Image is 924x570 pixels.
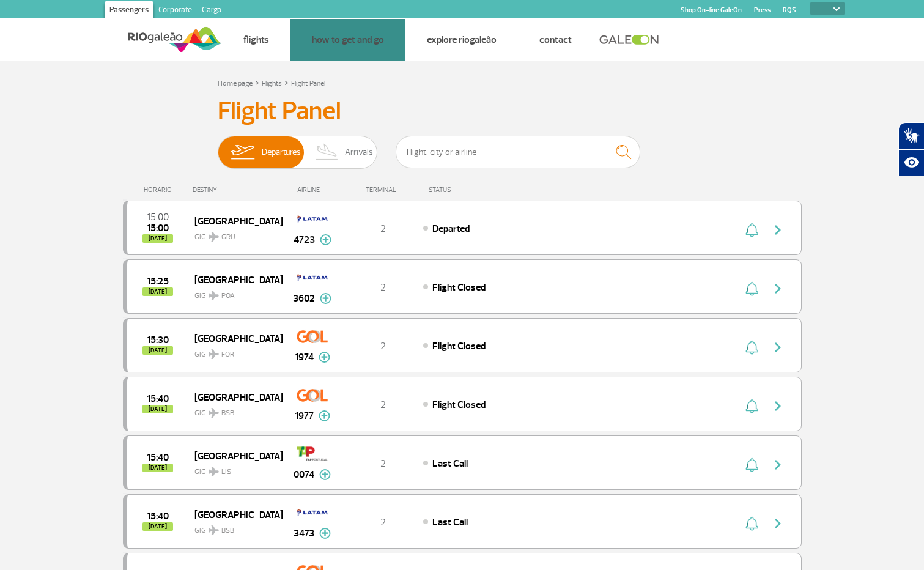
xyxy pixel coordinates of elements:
[319,528,331,539] img: mais-info-painel-voo.svg
[282,186,343,194] div: AIRLINE
[343,186,423,194] div: TERMINAL
[380,223,386,235] span: 2
[221,525,234,536] span: BSB
[771,223,785,237] img: seta-direita-painel-voo.svg
[754,6,771,14] a: Press
[262,136,301,168] span: Departures
[218,96,707,127] h3: Flight Panel
[153,1,197,21] a: Corporate
[218,79,253,88] a: Home page
[194,506,273,522] span: [GEOGRAPHIC_DATA]
[771,340,785,355] img: seta-direita-painel-voo.svg
[142,346,173,355] span: [DATE]
[898,122,924,149] button: Abrir tradutor de língua de sinais.
[309,136,346,168] img: slider-desembarque
[194,460,273,478] span: GIG
[295,409,314,423] span: 1977
[294,232,315,247] span: 4723
[194,389,273,405] span: [GEOGRAPHIC_DATA]
[209,525,219,535] img: destiny_airplane.svg
[221,291,235,302] span: POA
[223,136,262,168] img: slider-embarque
[193,186,282,194] div: DESTINY
[142,234,173,243] span: [DATE]
[194,401,273,419] span: GIG
[194,272,273,287] span: [GEOGRAPHIC_DATA]
[291,79,325,88] a: Flight Panel
[319,410,330,421] img: mais-info-painel-voo.svg
[423,186,522,194] div: STATUS
[221,349,234,360] span: FOR
[432,516,468,528] span: Last Call
[209,467,219,476] img: destiny_airplane.svg
[898,122,924,176] div: Plugin de acessibilidade da Hand Talk.
[745,281,758,296] img: sino-painel-voo.svg
[142,522,173,531] span: [DATE]
[194,213,273,229] span: [GEOGRAPHIC_DATA]
[898,149,924,176] button: Abrir recursos assistivos.
[745,223,758,237] img: sino-painel-voo.svg
[380,457,386,470] span: 2
[293,291,315,306] span: 3602
[345,136,373,168] span: Arrivals
[284,75,289,89] a: >
[147,512,169,520] span: 2025-08-26 15:40:00
[147,213,169,221] span: 2025-08-26 15:00:00
[771,399,785,413] img: seta-direita-painel-voo.svg
[262,79,282,88] a: Flights
[147,336,169,344] span: 2025-08-26 15:30:00
[221,467,231,478] span: LIS
[380,516,386,528] span: 2
[380,281,386,294] span: 2
[771,281,785,296] img: seta-direita-painel-voo.svg
[319,469,331,480] img: mais-info-painel-voo.svg
[142,464,173,472] span: [DATE]
[255,75,259,89] a: >
[380,399,386,411] span: 2
[295,350,314,365] span: 1974
[681,6,742,14] a: Shop On-line GaleOn
[209,349,219,359] img: destiny_airplane.svg
[243,34,269,46] a: Flights
[194,448,273,464] span: [GEOGRAPHIC_DATA]
[105,1,153,21] a: Passengers
[209,291,219,300] img: destiny_airplane.svg
[771,516,785,531] img: seta-direita-painel-voo.svg
[745,457,758,472] img: sino-painel-voo.svg
[147,277,169,286] span: 2025-08-26 15:25:00
[147,394,169,403] span: 2025-08-26 15:40:00
[294,526,314,541] span: 3473
[320,293,331,304] img: mais-info-painel-voo.svg
[221,408,234,419] span: BSB
[539,34,572,46] a: Contact
[194,342,273,360] span: GIG
[127,186,193,194] div: HORÁRIO
[771,457,785,472] img: seta-direita-painel-voo.svg
[783,6,796,14] a: RQS
[432,399,486,411] span: Flight Closed
[432,340,486,352] span: Flight Closed
[197,1,226,21] a: Cargo
[147,224,169,232] span: 2025-08-26 15:00:05
[396,136,640,168] input: Flight, city or airline
[221,232,235,243] span: GRU
[427,34,497,46] a: Explore RIOgaleão
[294,467,314,482] span: 0074
[432,281,486,294] span: Flight Closed
[147,453,169,462] span: 2025-08-26 15:40:00
[209,232,219,242] img: destiny_airplane.svg
[142,405,173,413] span: [DATE]
[320,234,331,245] img: mais-info-painel-voo.svg
[432,457,468,470] span: Last Call
[745,516,758,531] img: sino-painel-voo.svg
[312,34,384,46] a: How to get and go
[194,330,273,346] span: [GEOGRAPHIC_DATA]
[209,408,219,418] img: destiny_airplane.svg
[380,340,386,352] span: 2
[319,352,330,363] img: mais-info-painel-voo.svg
[142,287,173,296] span: [DATE]
[194,284,273,302] span: GIG
[194,519,273,536] span: GIG
[194,225,273,243] span: GIG
[745,340,758,355] img: sino-painel-voo.svg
